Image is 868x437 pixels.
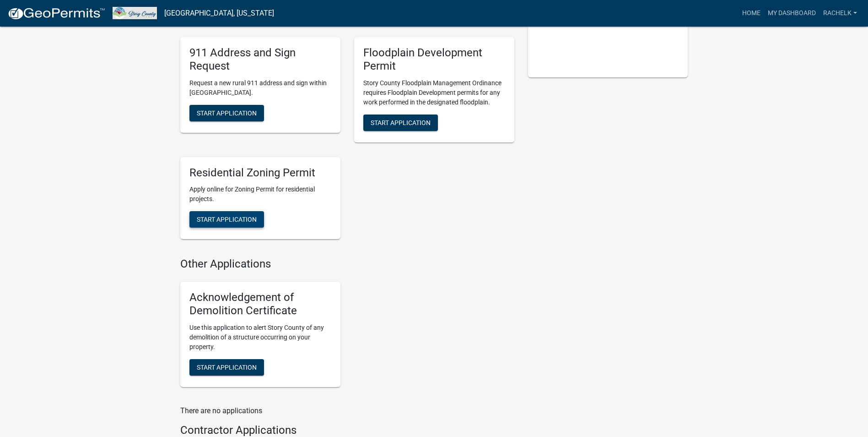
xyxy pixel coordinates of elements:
[189,166,331,180] h5: Residential Zoning Permit
[189,78,331,98] p: Request a new rural 911 address and sign within [GEOGRAPHIC_DATA].
[189,211,264,228] button: Start Application
[180,257,514,271] h4: Other Applications
[189,359,264,376] button: Start Application
[363,46,505,73] h5: Floodplain Development Permit
[764,5,819,22] a: My Dashboard
[180,424,514,437] h4: Contractor Applications
[189,46,331,73] h5: 911 Address and Sign Request
[189,185,331,204] p: Apply online for Zoning Permit for residential projects.
[180,257,514,394] wm-workflow-list-section: Other Applications
[189,105,264,121] button: Start Application
[197,109,257,116] span: Start Application
[180,405,514,416] p: There are no applications
[189,323,331,352] p: Use this application to alert Story County of any demolition of a structure occurring on your pro...
[371,119,431,126] span: Start Application
[197,363,257,371] span: Start Application
[739,5,764,22] a: Home
[189,291,331,317] h5: Acknowledgement of Demolition Certificate
[819,5,861,22] a: rachelk
[197,216,257,223] span: Start Application
[363,78,505,107] p: Story County Floodplain Management Ordinance requires Floodplain Development permits for any work...
[363,115,438,131] button: Start Application
[113,7,157,19] img: Story County, Iowa
[164,5,274,21] a: [GEOGRAPHIC_DATA], [US_STATE]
